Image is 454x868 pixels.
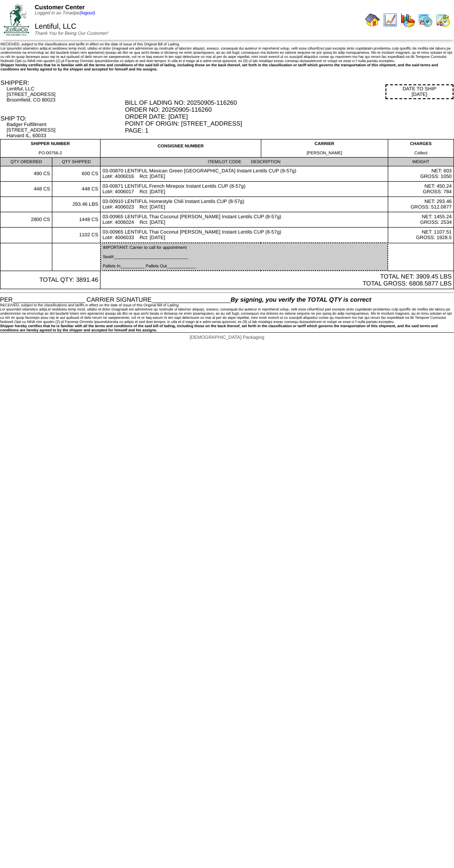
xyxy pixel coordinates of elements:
td: 293.46 LBS [52,197,101,212]
td: IMPORTANT: Carrier to call for appointment Seal#_______________________________ Pallets In_______... [101,243,388,271]
td: 1102 CS [52,228,101,243]
div: Lentiful, LLC [STREET_ADDRESS] Broomfield, CO 80023 [6,86,124,103]
td: 03-00870 LENTIFUL Mexican Green [GEOGRAPHIC_DATA] Instant Lentils CUP (8-57g) Lot#: 4006016 Rct: ... [101,166,388,182]
td: ITEM/LOT CODE DESCRIPTION [101,158,388,166]
td: NET: 1107.51 GROSS: 1928.5 [388,228,454,243]
td: 03-00871 LENTIFUL French Mirepoix Instant Lentils CUP (8-57g) Lot#: 4006017 Rct: [DATE] [101,182,388,197]
span: [DEMOGRAPHIC_DATA] Packaging [189,335,264,340]
div: [PERSON_NAME] [263,151,386,155]
td: 448 CS [52,182,101,197]
td: CHARGES [388,139,454,158]
td: TOTAL QTY: 3891.46 [0,271,101,289]
span: Thank You for Being Our Customer! [35,31,108,36]
span: Lentiful, LLC [35,23,76,31]
span: Logged in as Tmadjar [35,11,95,16]
td: CARRIER [261,139,388,158]
td: NET: 293.46 GROSS: 512.0877 [388,197,454,212]
td: NET: 603 GROSS: 1050 [388,166,454,182]
img: home.gif [365,13,380,27]
td: 490 CS [0,166,52,182]
td: 2800 CS [0,212,52,228]
div: PO-00756-2 [2,151,98,155]
td: 1448 CS [52,212,101,228]
td: 03-00965 LENTIFUL Thai Coconut [PERSON_NAME] Instant Lentils CUP (8-57g) Lot#: 4006033 Rct: [DATE] [101,228,388,243]
img: line_graph.gif [383,13,397,27]
div: Collect [390,151,452,155]
span: Customer Center [35,4,85,11]
div: Shipper hereby certifies that he is familiar with all the terms and conditions of the said bill o... [0,63,454,71]
td: 448 CS [0,182,52,197]
img: ZoRoCo_Logo(Green%26Foil)%20jpg.webp [4,4,29,35]
td: QTY ORDERED [0,158,52,166]
div: BILL OF LADING NO: 20250905-116260 ORDER NO: 20250905-116260 ORDER DATE: [DATE] POINT OF ORIGIN: ... [125,99,454,134]
td: TOTAL NET: 3909.45 LBS TOTAL GROSS: 6808.5877 LBS [101,271,454,289]
div: SHIP TO: [0,115,124,122]
img: graph.gif [400,13,415,27]
td: CONSIGNEE NUMBER [101,139,261,158]
td: NET: 450.24 GROSS: 784 [388,182,454,197]
td: 03-00965 LENTIFUL Thai Coconut [PERSON_NAME] Instant Lentils CUP (8-57g) Lot#: 4006024 Rct: [DATE] [101,212,388,228]
td: WEIGHT [388,158,454,166]
img: calendarprod.gif [418,13,433,27]
td: QTY SHIPPED [52,158,101,166]
td: SHIPPER NUMBER [0,139,101,158]
td: 03-00910 LENTIFUL Homestyle Chili Instant Lentils CUP (8-57g) Lot#: 4006023 Rct: [DATE] [101,197,388,212]
td: NET: 1455.24 GROSS: 2534 [388,212,454,228]
div: SHIPPER: [0,79,124,86]
td: 600 CS [52,166,101,182]
div: DATE TO SHIP [DATE] [385,84,454,99]
div: Badger Fulfillment [STREET_ADDRESS] Harvard IL, 60033 [6,122,124,139]
img: calendarinout.gif [435,13,450,27]
a: (logout) [80,11,95,16]
span: By signing, you verify the TOTAL QTY is correct [231,296,371,303]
